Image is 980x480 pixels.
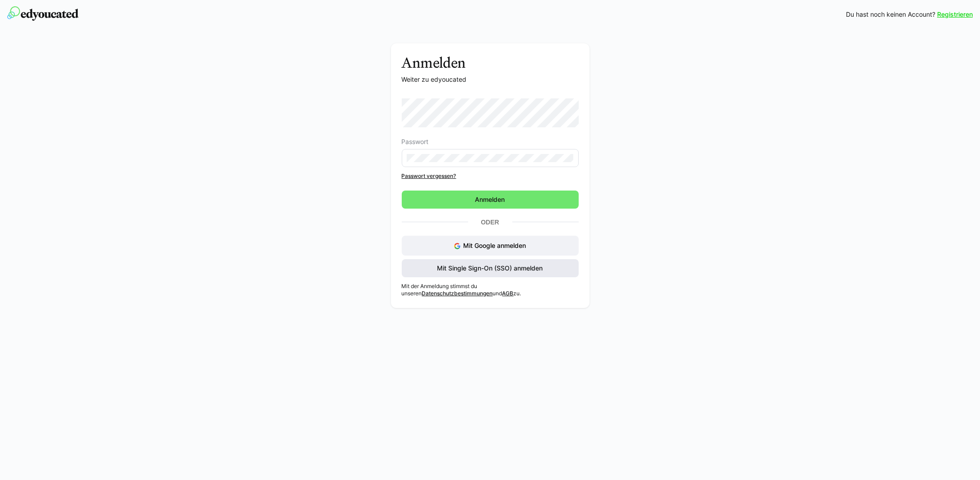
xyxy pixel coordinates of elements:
p: Weiter zu edyoucated [402,75,579,84]
a: AGB [502,290,514,297]
p: Oder [468,216,512,228]
p: Mit der Anmeldung stimmst du unseren und zu. [402,283,579,297]
img: edyoucated [7,6,79,21]
a: Passwort vergessen? [402,172,579,180]
a: Registrieren [937,10,973,19]
a: Datenschutzbestimmungen [422,290,493,297]
span: Du hast noch keinen Account? [846,10,935,19]
span: Mit Google anmelden [464,242,526,249]
button: Anmelden [402,191,579,209]
span: Mit Single Sign-On (SSO) anmelden [436,264,544,273]
span: Anmelden [474,195,506,204]
button: Mit Single Sign-On (SSO) anmelden [402,259,579,277]
h3: Anmelden [402,54,579,71]
span: Passwort [402,138,429,145]
button: Mit Google anmelden [402,236,579,256]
